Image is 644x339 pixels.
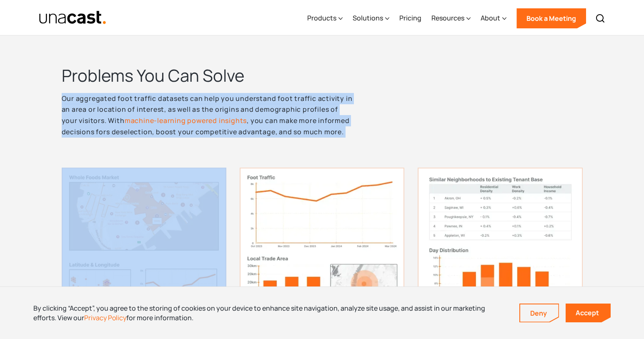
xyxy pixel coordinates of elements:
a: Privacy Policy [84,313,126,322]
div: Products [307,1,343,35]
img: Search icon [595,13,605,23]
div: Resources [431,13,464,23]
div: Solutions [353,1,389,35]
img: Unacast text logo [39,10,107,25]
img: Shows a line graph of foot traffic, a bar graph of local trade area, and a map. [240,168,404,334]
img: Competitive Intelligence [62,168,226,334]
div: About [481,1,506,35]
div: Resources [431,1,471,35]
div: By clicking “Accept”, you agree to the storing of cookies on your device to enhance site navigati... [33,304,507,322]
div: About [481,13,500,23]
a: Deny [520,304,559,322]
div: Solutions [353,13,383,23]
a: Book a Meeting [516,8,586,28]
h2: Problems You Can Solve [62,65,583,86]
a: home [39,10,107,25]
div: Products [307,13,336,23]
img: Table titled similar neighborhoods to existing tenant base. A bar chart is underneath showing day... [418,168,582,334]
a: Pricing [399,1,421,35]
a: Accept [566,304,611,322]
p: Our aggregated foot traffic datasets can help you understand foot traffic activity in an area or ... [62,93,355,138]
a: machine-learning powered insights [125,116,247,125]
